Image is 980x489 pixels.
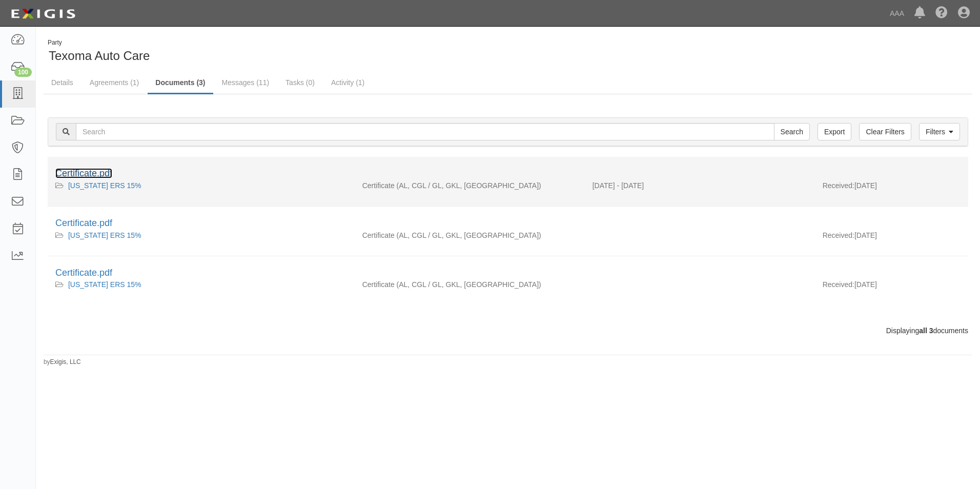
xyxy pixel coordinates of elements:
img: logo-5460c22ac91f19d4615b14bd174203de0afe785f0fc80cf4dbbc73dc1793850b.png [8,5,78,23]
span: Texoma Auto Care [49,49,150,63]
div: [DATE] [815,180,968,196]
div: Certificate.pdf [55,217,961,230]
p: Received: [823,180,854,191]
div: 100 [14,68,32,77]
input: Search [774,123,810,140]
a: Filters [919,123,960,140]
div: Auto Liability Commercial General Liability / Garage Liability Garage Keepers Liability On-Hook [355,279,585,290]
a: [US_STATE] ERS 15% [68,280,141,289]
p: Received: [823,279,854,290]
div: Certificate.pdf [55,267,961,280]
div: Displaying documents [40,325,976,336]
div: Auto Liability Commercial General Liability / Garage Liability Garage Keepers Liability On-Hook [355,180,585,191]
div: Effective 10/01/2024 - Expiration 10/01/2025 [585,180,815,191]
p: Received: [823,230,854,240]
input: Search [76,123,774,140]
a: Exigis, LLC [50,358,81,365]
a: Clear Filters [859,123,911,140]
a: Activity (1) [323,72,372,93]
a: [US_STATE] ERS 15% [68,181,141,190]
a: AAA [885,3,909,24]
div: Texas ERS 15% [55,180,347,191]
a: Certificate.pdf [55,268,112,278]
div: Certificate.pdf [55,167,961,180]
div: Texoma Auto Care [44,38,500,65]
small: by [44,358,81,366]
div: Texas ERS 15% [55,230,347,240]
div: [DATE] [815,230,968,246]
a: [US_STATE] ERS 15% [68,231,141,239]
div: Texas ERS 15% [55,279,347,290]
a: Messages (11) [214,72,277,93]
div: Party [48,38,150,47]
a: Documents (3) [148,72,213,94]
a: Certificate.pdf [55,168,112,178]
a: Details [44,72,81,93]
a: Agreements (1) [82,72,147,93]
b: all 3 [919,327,933,335]
div: Auto Liability Commercial General Liability / Garage Liability Garage Keepers Liability On-Hook [355,230,585,240]
div: Effective - Expiration [585,279,815,280]
div: [DATE] [815,279,968,295]
a: Tasks (0) [278,72,322,93]
div: Effective - Expiration [585,230,815,231]
a: Certificate.pdf [55,218,112,228]
i: Help Center - Complianz [935,7,948,19]
a: Export [818,123,851,140]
